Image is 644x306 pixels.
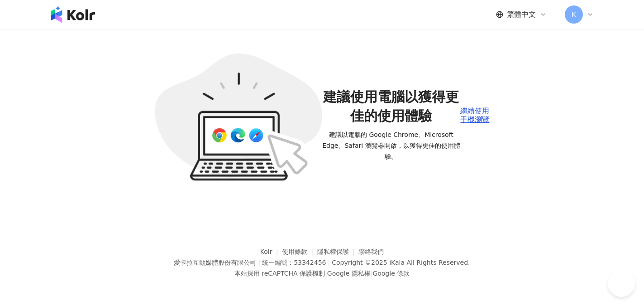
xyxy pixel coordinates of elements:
span: 繁體中文 [507,10,536,19]
img: logo [51,6,95,23]
span: | [258,259,260,266]
span: | [328,259,330,266]
a: 使用條款 [282,248,317,255]
a: 聯絡我們 [358,248,384,255]
a: Kolr [260,248,282,255]
div: 統一編號：53342456 [262,259,326,266]
div: Copyright © 2025 All Rights Reserved. [332,259,470,266]
span: 本站採用 reCAPTCHA 保護機制 [234,268,410,279]
span: K [572,10,576,19]
a: iKala [389,259,405,266]
img: unsupported-rwd [155,53,322,181]
span: 建議以電腦的 Google Chrome、Microsoft Edge、Safari 瀏覽器開啟，以獲得更佳的使用體驗。 [322,129,461,162]
iframe: Help Scout Beacon - Open [608,270,635,297]
span: | [325,270,327,277]
div: 繼續使用手機瀏覽 [460,107,489,124]
a: Google 隱私權 [327,270,371,277]
a: Google 條款 [372,270,410,277]
div: 愛卡拉互動媒體股份有限公司 [174,259,256,266]
span: 建議使用電腦以獲得更佳的使用體驗 [322,87,461,126]
span: | [371,270,373,277]
a: 隱私權保護 [317,248,359,255]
